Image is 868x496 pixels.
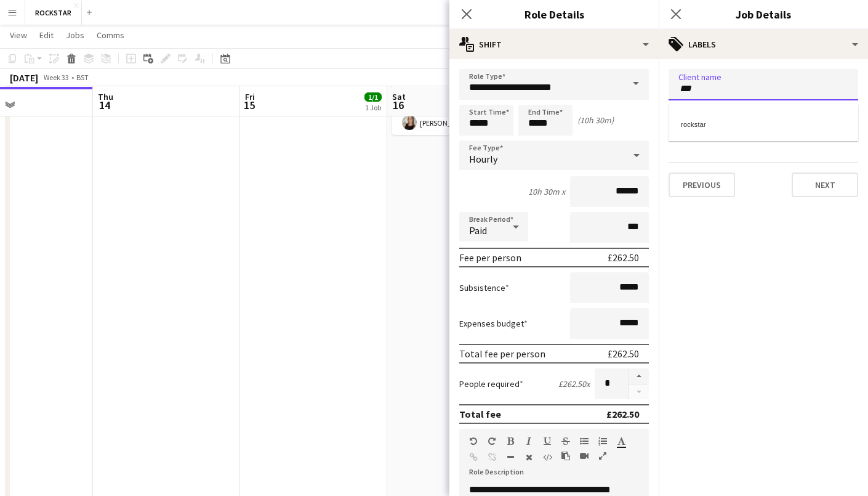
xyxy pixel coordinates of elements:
span: View [10,30,27,41]
span: Comms [97,30,124,41]
span: Paid [469,224,487,237]
button: Underline [543,436,552,446]
span: Edit [39,30,54,41]
div: £262.50 [608,348,639,360]
span: Sat [392,91,406,102]
h3: Role Details [449,6,659,22]
div: BST [76,73,89,82]
span: Week 33 [41,73,71,82]
button: Italic [524,436,533,446]
label: Subsistence [459,282,509,293]
div: 10h 30m x [528,186,565,197]
button: Fullscreen [598,451,607,461]
button: Redo [488,436,496,446]
button: Text Color [617,436,625,446]
div: Shift [449,30,659,59]
button: Clear Formatting [524,452,533,462]
a: Comms [92,27,129,43]
button: Ordered List [598,436,607,446]
div: Total fee [459,408,501,420]
div: £262.50 x [558,378,590,389]
div: (10h 30m) [577,115,614,126]
a: Jobs [61,27,89,43]
span: 16 [390,98,406,112]
button: Increase [629,368,649,384]
label: People required [459,378,523,389]
a: View [5,27,32,43]
span: Fri [245,91,255,102]
button: Insert video [580,451,589,461]
span: 1/1 [364,92,382,102]
div: Total fee per person [459,348,545,360]
a: Edit [34,27,58,43]
button: HTML Code [543,452,552,462]
button: Bold [506,436,515,446]
div: £262.50 [606,408,639,420]
div: £262.50 [608,251,639,264]
button: Undo [469,436,478,446]
span: Thu [98,91,113,102]
div: Fee per person [459,251,521,264]
span: 14 [96,98,113,112]
span: Hourly [469,153,497,165]
div: 1 Job [365,103,381,112]
button: Paste as plain text [561,451,570,461]
button: Strikethrough [561,436,570,446]
div: [DATE] [10,71,38,84]
label: Expenses budget [459,318,528,329]
span: Jobs [66,30,84,41]
div: rockstar [669,108,858,137]
span: 15 [243,98,255,112]
button: ROCKSTAR [25,1,82,25]
button: Horizontal Line [506,452,515,462]
button: Unordered List [580,436,589,446]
